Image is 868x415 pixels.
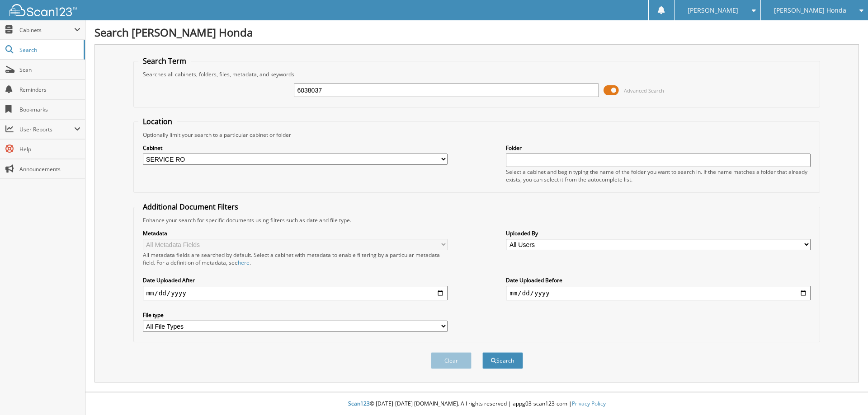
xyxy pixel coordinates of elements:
a: Privacy Policy [572,400,606,407]
span: Announcements [19,165,80,173]
div: All metadata fields are searched by default. Select a cabinet with metadata to enable filtering b... [143,251,448,266]
span: Cabinets [19,26,74,34]
input: start [143,286,448,300]
div: Searches all cabinets, folders, files, metadata, and keywords [138,70,816,78]
label: Date Uploaded Before [506,276,811,284]
h1: Search [PERSON_NAME] Honda [94,25,859,40]
legend: Search Term [138,56,191,66]
span: Reminders [19,86,80,93]
span: User Reports [19,126,74,133]
span: Bookmarks [19,106,80,113]
button: Clear [431,352,472,369]
span: Scan123 [348,400,370,407]
button: Search [482,352,523,369]
span: Scan [19,66,80,74]
input: end [506,286,811,300]
div: Optionally limit your search to a particular cabinet or folder [138,131,816,139]
label: Cabinet [143,144,448,152]
legend: Additional Document Filters [138,202,243,212]
span: Search [19,46,79,54]
div: © [DATE]-[DATE] [DOMAIN_NAME]. All rights reserved | appg03-scan123-com | [85,393,868,415]
div: Enhance your search for specific documents using filters such as date and file type. [138,216,816,224]
label: Metadata [143,229,448,237]
img: scan123-logo-white.svg [9,4,77,16]
span: [PERSON_NAME] Honda [774,8,846,13]
label: Folder [506,144,811,152]
span: Help [19,145,80,153]
div: Select a cabinet and begin typing the name of the folder you want to search in. If the name match... [506,168,811,183]
span: Advanced Search [624,87,664,94]
span: [PERSON_NAME] [688,8,738,13]
legend: Location [138,117,177,126]
a: here [238,259,250,266]
label: Date Uploaded After [143,276,448,284]
label: Uploaded By [506,229,811,237]
label: File type [143,311,448,319]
